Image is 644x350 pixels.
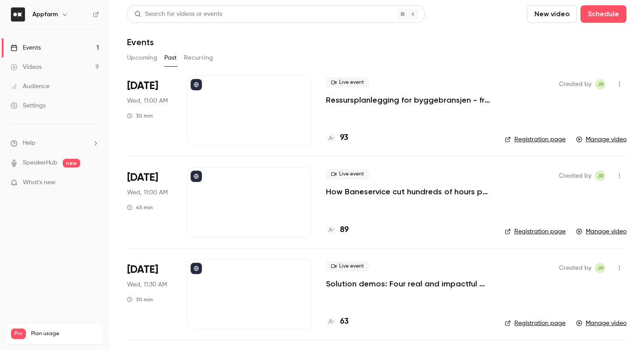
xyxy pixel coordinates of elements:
[326,169,369,179] span: Live event
[326,132,348,144] a: 93
[127,171,158,185] span: [DATE]
[340,316,349,328] h4: 63
[11,139,99,148] li: help-dropdown-opener
[23,158,57,168] a: SpeakerHub
[127,51,157,65] button: Upcoming
[597,171,604,181] span: JR
[127,37,154,47] h1: Events
[559,79,591,89] span: Created by
[326,186,491,197] a: How Baneservice cut hundreds of hours per project with AI no-code solution
[326,77,369,88] span: Live event
[326,316,349,328] a: 63
[326,224,349,236] a: 89
[88,179,99,187] iframe: Noticeable Trigger
[127,112,153,119] div: 30 min
[576,319,626,328] a: Manage video
[595,171,605,181] span: Julie Remen
[559,171,591,181] span: Created by
[127,204,153,211] div: 45 min
[576,227,626,236] a: Manage video
[597,263,604,273] span: JR
[23,139,35,148] span: Help
[127,296,153,303] div: 30 min
[340,224,349,236] h4: 89
[595,263,605,273] span: Julie Remen
[127,96,168,105] span: Wed, 11:00 AM
[505,227,566,236] a: Registration page
[127,75,173,146] div: Aug 20 Wed, 11:00 AM (Europe/Oslo)
[23,178,56,187] span: What's new
[127,167,173,237] div: Jun 11 Wed, 11:00 AM (Europe/Oslo)
[580,5,626,23] button: Schedule
[127,188,168,197] span: Wed, 11:00 AM
[576,135,626,144] a: Manage video
[164,51,177,65] button: Past
[32,10,58,19] h6: Appfarm
[505,135,566,144] a: Registration page
[11,7,25,21] img: Appfarm
[63,159,80,168] span: new
[11,63,42,71] div: Videos
[559,263,591,273] span: Created by
[127,280,167,289] span: Wed, 11:30 AM
[127,263,158,277] span: [DATE]
[597,79,604,89] span: JR
[326,261,369,271] span: Live event
[184,51,213,65] button: Recurring
[127,259,173,329] div: May 28 Wed, 11:30 AM (Europe/Oslo)
[11,329,26,339] span: Pro
[11,43,41,52] div: Events
[134,10,222,19] div: Search for videos or events
[340,132,348,144] h4: 93
[11,101,46,110] div: Settings
[595,79,605,89] span: Julie Remen
[326,95,491,105] a: Ressursplanlegging for byggebransjen - fra kaos til kontroll på rekordtid
[505,319,566,328] a: Registration page
[527,5,577,23] button: New video
[11,82,50,91] div: Audience
[31,330,99,337] span: Plan usage
[326,279,491,289] a: Solution demos: Four real and impactful business apps
[127,79,158,93] span: [DATE]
